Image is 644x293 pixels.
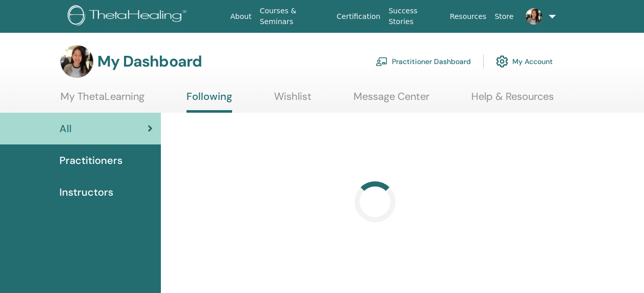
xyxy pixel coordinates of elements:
img: default.jpg [526,8,542,25]
img: logo.png [68,5,190,28]
img: chalkboard-teacher.svg [376,57,388,66]
a: Following [186,90,232,113]
a: My ThetaLearning [60,90,144,110]
a: Wishlist [274,90,311,110]
a: Practitioner Dashboard [376,50,471,73]
a: Certification [333,7,384,26]
a: Help & Resources [471,90,554,110]
img: cog.svg [496,53,508,70]
a: Courses & Seminars [256,2,333,31]
img: default.jpg [60,45,93,78]
a: Success Stories [384,2,445,31]
span: Practitioners [59,153,122,168]
a: Message Center [354,90,429,110]
a: My Account [496,50,553,73]
a: Resources [446,7,491,26]
a: Store [490,7,517,26]
h3: My Dashboard [97,52,202,71]
span: All [59,121,72,136]
span: Instructors [59,184,113,200]
a: About [226,7,255,26]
